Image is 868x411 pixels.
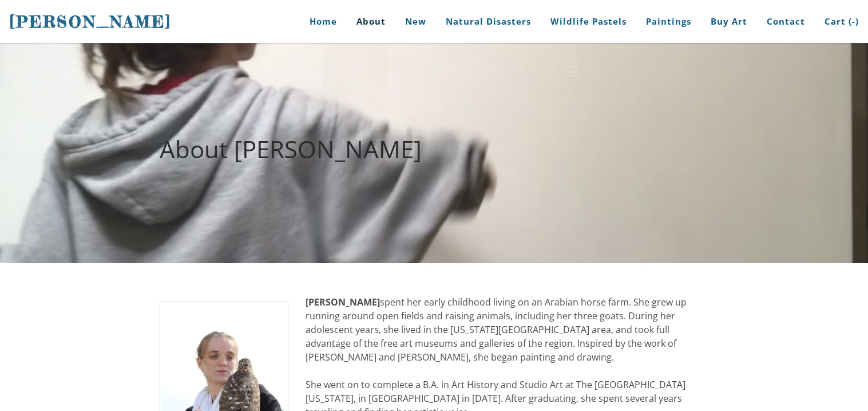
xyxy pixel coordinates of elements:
[852,15,855,27] span: -
[160,132,422,165] font: About [PERSON_NAME]
[9,12,172,32] span: [PERSON_NAME]
[9,11,172,33] a: [PERSON_NAME]
[306,296,380,308] strong: [PERSON_NAME]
